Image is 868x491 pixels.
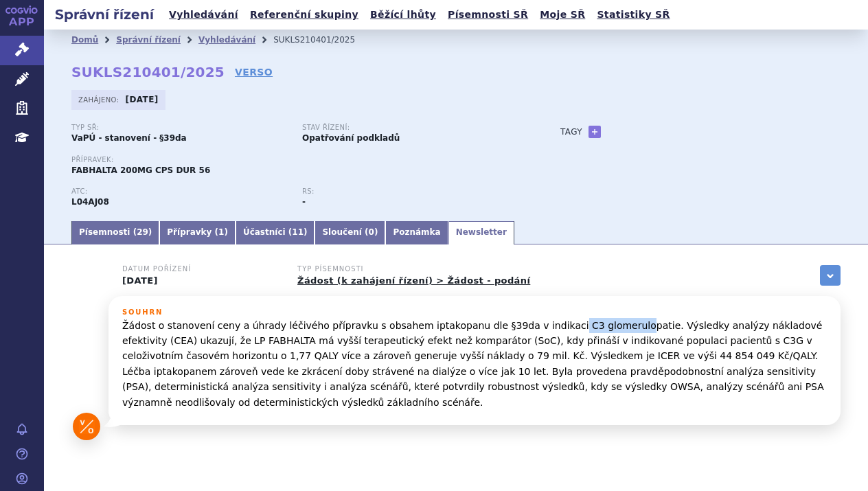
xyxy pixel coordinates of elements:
[126,95,159,104] strong: [DATE]
[589,126,601,138] a: +
[444,5,532,24] a: Písemnosti SŘ
[315,221,385,244] a: Sloučení (0)
[448,221,514,244] a: Newsletter
[71,197,109,207] strong: IPTAKOPAN
[71,221,159,244] a: Písemnosti (29)
[593,5,674,24] a: Statistiky SŘ
[122,275,280,286] p: [DATE]
[218,227,224,237] span: 1
[820,265,841,286] a: zobrazit vše
[302,133,400,143] strong: Opatřování podkladů
[122,265,280,273] h3: Datum pořízení
[71,187,288,196] p: ATC:
[71,133,187,143] strong: VaPÚ - stanovení - §39da
[302,124,519,132] p: Stav řízení:
[122,308,827,317] h3: Souhrn
[71,35,98,45] a: Domů
[137,227,148,237] span: 29
[246,5,363,24] a: Referenční skupiny
[71,64,225,80] strong: SUKLS210401/2025
[159,221,236,244] a: Přípravky (1)
[71,165,210,175] span: FABHALTA 200MG CPS DUR 56
[292,227,304,237] span: 11
[198,35,255,45] a: Vyhledávání
[71,124,288,132] p: Typ SŘ:
[236,221,315,244] a: Účastníci (11)
[560,124,582,140] h3: Tagy
[122,318,827,410] p: Žádost o stanovení ceny a úhrady léčivého přípravku s obsahem iptakopanu dle §39da v indikaci C3 ...
[366,5,440,24] a: Běžící lhůty
[297,275,530,286] a: Žádost (k zahájení řízení) > Žádost - podání
[165,5,242,24] a: Vyhledávání
[369,227,374,237] span: 0
[385,221,448,244] a: Poznámka
[273,30,373,50] li: SUKLS210401/2025
[536,5,589,24] a: Moje SŘ
[235,65,273,79] a: VERSO
[71,156,533,164] p: Přípravek:
[302,187,519,196] p: RS:
[44,5,165,24] h2: Správní řízení
[116,35,181,45] a: Správní řízení
[297,265,530,273] h3: Typ písemnosti
[302,197,306,207] strong: -
[78,94,122,105] span: Zahájeno:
